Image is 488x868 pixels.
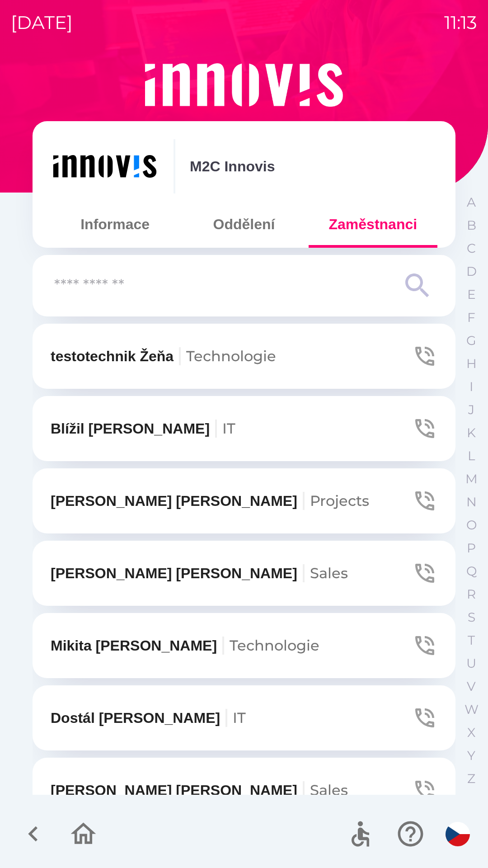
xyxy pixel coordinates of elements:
span: IT [233,709,246,726]
p: Blížil [PERSON_NAME] [51,418,235,439]
button: Blížil [PERSON_NAME]IT [33,396,455,461]
span: IT [222,420,235,437]
p: M2C Innovis [190,156,275,177]
p: Dostál [PERSON_NAME] [51,707,246,729]
button: Dostál [PERSON_NAME]IT [33,685,455,750]
span: Sales [310,781,348,799]
button: Oddělení [179,208,308,241]
button: [PERSON_NAME] [PERSON_NAME]Sales [33,758,455,823]
p: [DATE] [11,9,73,36]
span: Technologie [186,347,276,365]
img: Logo [33,63,455,107]
button: [PERSON_NAME] [PERSON_NAME]Sales [33,541,455,606]
p: testotechnik Žeňa [51,345,276,367]
button: Mikita [PERSON_NAME]Technologie [33,613,455,678]
button: Informace [51,208,179,241]
p: [PERSON_NAME] [PERSON_NAME] [51,490,369,512]
span: Projects [310,492,369,509]
p: 11:13 [444,9,477,36]
button: Zaměstnanci [309,208,437,241]
img: ef454dd6-c04b-4b09-86fc-253a1223f7b7.png [51,139,159,193]
button: [PERSON_NAME] [PERSON_NAME]Projects [33,468,455,533]
p: [PERSON_NAME] [PERSON_NAME] [51,562,348,584]
button: testotechnik ŽeňaTechnologie [33,324,455,389]
img: cs flag [446,822,470,846]
p: [PERSON_NAME] [PERSON_NAME] [51,779,348,801]
p: Mikita [PERSON_NAME] [51,635,319,656]
span: Technologie [230,637,319,654]
span: Sales [310,564,348,582]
